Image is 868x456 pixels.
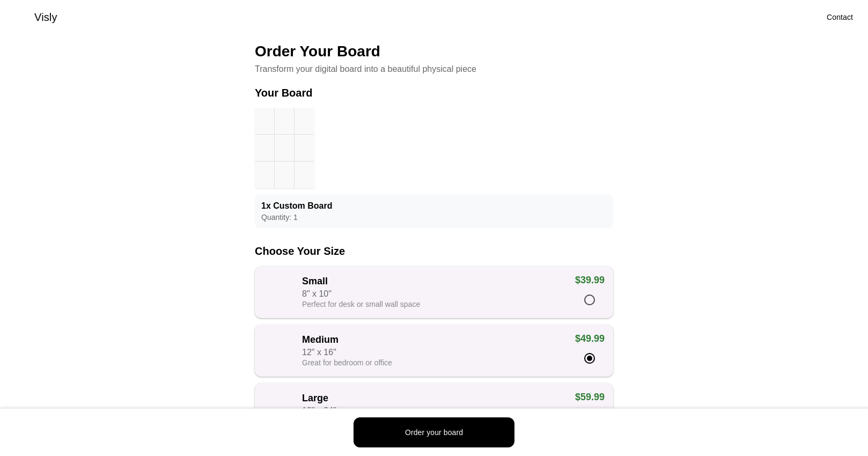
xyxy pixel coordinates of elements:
[34,9,57,25] div: Visly
[261,201,607,211] div: 1x Custom Board
[302,406,571,416] div: 18" x 24"
[575,333,605,344] div: $49.99
[302,348,571,357] div: 12" x 16"
[302,334,571,345] div: Medium
[255,245,613,258] div: Choose Your Size
[302,276,571,287] div: Small
[354,417,514,447] button: Order your board
[820,7,859,27] button: Contact
[302,358,571,367] div: Great for bedroom or office
[302,393,571,404] div: Large
[575,275,605,286] div: $39.99
[255,43,613,60] div: Order Your Board
[302,300,571,308] div: Perfect for desk or small wall space
[302,289,571,299] div: 8" x 10"
[255,64,613,74] div: Transform your digital board into a beautiful physical piece
[255,87,613,99] div: Your Board
[405,427,463,438] div: Order your board
[827,12,853,23] div: Contact
[261,213,607,222] div: Quantity: 1
[575,392,605,403] div: $59.99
